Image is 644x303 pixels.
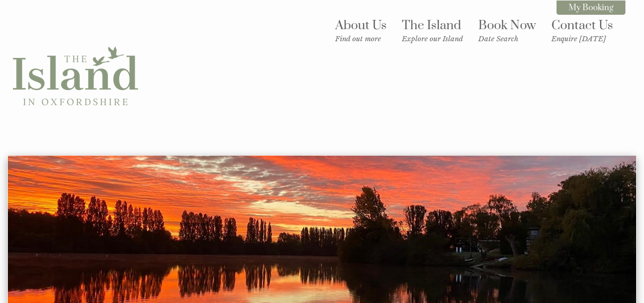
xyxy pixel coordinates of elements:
[335,34,387,43] small: Find out more
[551,18,613,43] a: Contact UsEnquire [DATE]
[556,0,625,15] a: My Booking
[13,14,138,139] img: The Island in Oxfordshire
[402,18,463,43] a: The IslandExplore our Island
[551,34,613,43] small: Enquire [DATE]
[478,18,536,43] a: Book NowDate Search
[335,18,387,43] a: About UsFind out more
[402,34,463,43] small: Explore our Island
[478,34,536,43] small: Date Search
